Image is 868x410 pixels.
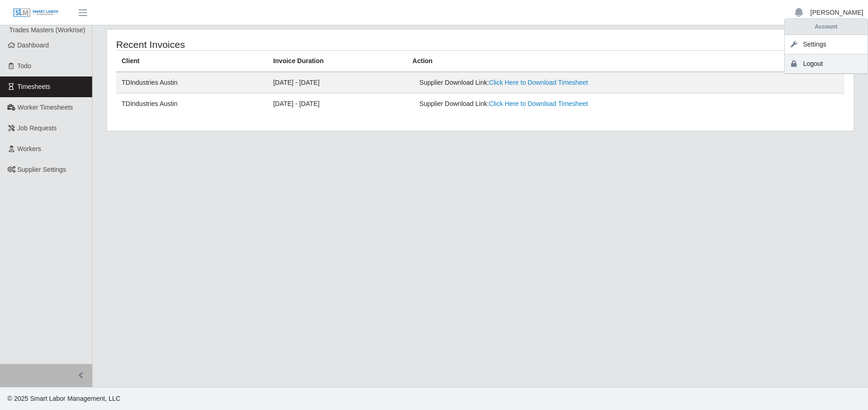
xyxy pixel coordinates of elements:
a: Settings [785,35,868,54]
td: [DATE] - [DATE] [268,72,407,94]
td: TDIndustries Austin [116,94,268,115]
span: Trades Masters (Workrise) [9,26,85,34]
td: TDIndustries Austin [116,72,268,94]
th: Action [407,51,845,72]
td: [DATE] - [DATE] [268,94,407,115]
span: Worker Timesheets [18,104,73,111]
span: Dashboard [18,41,49,49]
a: Click Here to Download Timesheet [489,79,588,86]
div: Supplier Download Link: [419,99,690,109]
h4: Recent Invoices [116,39,411,50]
div: Supplier Download Link: [419,78,690,88]
a: Click Here to Download Timesheet [489,100,588,107]
th: Invoice Duration [268,51,407,72]
span: © 2025 Smart Labor Management, LLC [7,395,120,402]
th: Client [116,51,268,72]
span: Timesheets [18,83,51,90]
span: Supplier Settings [18,166,66,173]
a: [PERSON_NAME] [810,8,863,18]
span: Todo [18,62,31,70]
a: Logout [785,54,868,74]
span: Workers [18,145,41,152]
img: SLM Logo [13,8,59,18]
strong: Account [815,23,838,30]
span: Job Requests [18,124,57,132]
